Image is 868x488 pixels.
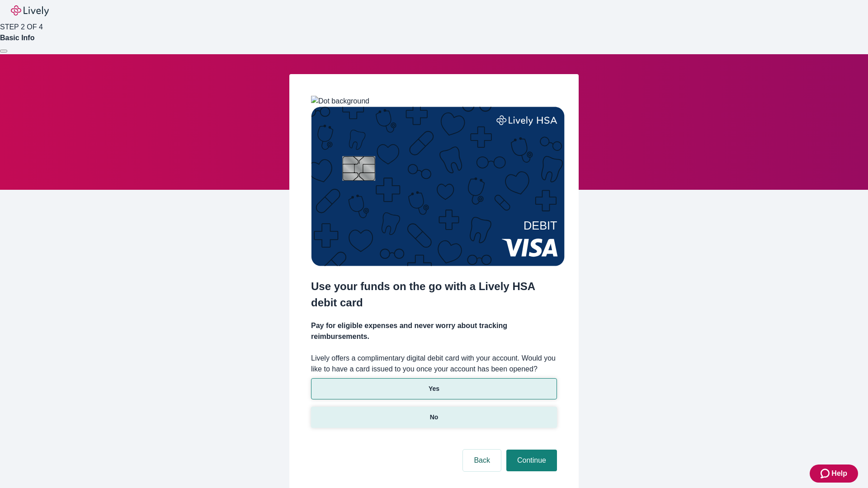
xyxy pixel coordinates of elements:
[311,107,565,266] img: Debit card
[311,353,557,375] label: Lively offers a complimentary digital debit card with your account. Would you like to have a card...
[311,378,557,399] button: Yes
[430,413,439,422] p: No
[810,465,858,483] button: Zendesk support iconHelp
[831,468,847,479] span: Help
[429,384,439,394] p: Yes
[11,5,49,16] img: Lively
[311,96,369,107] img: Dot background
[821,468,831,479] svg: Zendesk support icon
[506,450,557,471] button: Continue
[463,450,501,471] button: Back
[311,278,557,311] h2: Use your funds on the go with a Lively HSA debit card
[311,407,557,428] button: No
[311,320,557,342] h4: Pay for eligible expenses and never worry about tracking reimbursements.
